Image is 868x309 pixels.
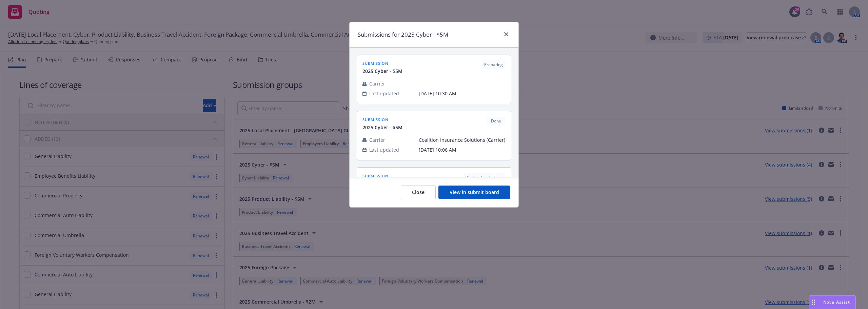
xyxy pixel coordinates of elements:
[466,174,503,180] span: Waiting for decision
[362,124,402,131] span: 2025 Cyber - $5M
[809,295,856,309] button: Nova Assist
[419,136,506,143] span: Coalition Insurance Solutions (Carrier)
[369,146,399,153] span: Last updated
[823,299,850,305] span: Nova Assist
[362,173,402,179] span: submission
[502,30,510,38] a: close
[362,117,402,122] span: submission
[362,60,402,66] span: submission
[484,62,503,68] span: Preparing
[489,118,503,124] span: Done
[809,296,818,309] div: Drag to move
[369,136,385,143] span: Carrier
[369,90,399,97] span: Last updated
[358,30,448,39] h1: Submissions for 2025 Cyber - $5M
[419,146,506,153] span: [DATE] 10:06 AM
[369,80,385,87] span: Carrier
[401,186,436,199] button: Close
[438,186,510,199] button: View in submit board
[362,67,402,75] span: 2025 Cyber - $5M
[419,90,506,97] span: [DATE] 10:30 AM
